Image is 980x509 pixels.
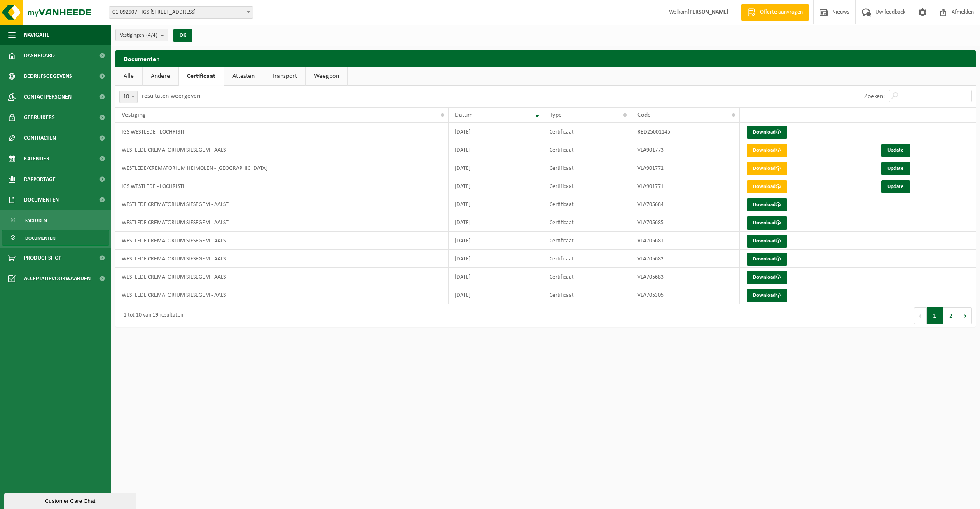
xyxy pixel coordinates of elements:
td: VLA901772 [631,159,740,177]
td: IGS WESTLEDE - LOCHRISTI [115,123,449,141]
span: Datum [455,112,473,118]
button: 1 [927,307,943,324]
label: resultaten weergeven [142,93,200,99]
span: Type [550,112,562,118]
td: IGS WESTLEDE - LOCHRISTI [115,177,449,195]
h2: Documenten [115,50,976,66]
span: 10 [120,91,137,103]
td: [DATE] [449,141,543,159]
button: Vestigingen(4/4) [115,29,168,41]
td: [DATE] [449,232,543,250]
span: Contactpersonen [24,87,72,107]
span: Documenten [24,190,59,210]
td: Certificaat [543,286,631,304]
td: Certificaat [543,177,631,195]
a: Download [747,180,787,193]
td: WESTLEDE CREMATORIUM SIESEGEM - AALST [115,195,449,213]
a: Attesten [224,67,263,86]
a: Documenten [2,230,109,246]
a: Download [747,126,787,139]
td: WESTLEDE CREMATORIUM SIESEGEM - AALST [115,213,449,232]
span: Gebruikers [24,107,55,128]
span: Bedrijfsgegevens [24,66,72,87]
td: [DATE] [449,268,543,286]
a: Offerte aanvragen [741,4,809,21]
a: Update [881,144,910,157]
td: Certificaat [543,123,631,141]
div: 1 tot 10 van 19 resultaten [119,308,183,323]
span: Dashboard [24,45,55,66]
span: Acceptatievoorwaarden [24,268,91,289]
td: Certificaat [543,159,631,177]
td: Certificaat [543,268,631,286]
span: 01-092907 - IGS WESTLEDE - 9080 LOCHRISTI, SMALLE HEERWEG 60 [109,7,253,18]
td: WESTLEDE CREMATORIUM SIESEGEM - AALST [115,232,449,250]
td: Certificaat [543,141,631,159]
a: Facturen [2,212,109,228]
td: VLA901771 [631,177,740,195]
a: Transport [263,67,305,86]
label: Zoeken: [864,93,885,100]
span: Vestigingen [120,29,157,42]
button: Previous [914,307,927,324]
td: [DATE] [449,213,543,232]
td: [DATE] [449,195,543,213]
span: Kalender [24,148,49,169]
a: Update [881,162,910,175]
td: RED25001145 [631,123,740,141]
td: VLA705684 [631,195,740,213]
td: WESTLEDE/CREMATORIUM HEIMOLEN - [GEOGRAPHIC_DATA] [115,159,449,177]
a: Download [747,235,787,248]
span: Navigatie [24,25,49,45]
span: Facturen [25,213,47,228]
span: 10 [119,91,138,103]
a: Download [747,289,787,302]
td: WESTLEDE CREMATORIUM SIESEGEM - AALST [115,250,449,268]
td: [DATE] [449,177,543,195]
td: Certificaat [543,250,631,268]
td: WESTLEDE CREMATORIUM SIESEGEM - AALST [115,286,449,304]
a: Download [747,271,787,284]
a: Download [747,216,787,230]
td: VLA705683 [631,268,740,286]
td: VLA901773 [631,141,740,159]
a: Alle [115,67,142,86]
td: Certificaat [543,213,631,232]
td: [DATE] [449,250,543,268]
span: Code [637,112,651,118]
td: [DATE] [449,123,543,141]
span: Contracten [24,128,56,148]
a: Download [747,198,787,211]
a: Download [747,162,787,175]
td: Certificaat [543,232,631,250]
a: Andere [143,67,178,86]
td: [DATE] [449,159,543,177]
td: WESTLEDE CREMATORIUM SIESEGEM - AALST [115,268,449,286]
td: VLA705681 [631,232,740,250]
span: Vestiging [122,112,146,118]
a: Download [747,144,787,157]
td: WESTLEDE CREMATORIUM SIESEGEM - AALST [115,141,449,159]
td: VLA705305 [631,286,740,304]
a: Update [881,180,910,193]
span: 01-092907 - IGS WESTLEDE - 9080 LOCHRISTI, SMALLE HEERWEG 60 [109,6,253,19]
td: VLA705682 [631,250,740,268]
td: Certificaat [543,195,631,213]
span: Rapportage [24,169,56,190]
button: OK [173,29,192,42]
count: (4/4) [146,33,157,38]
span: Documenten [25,230,56,246]
iframe: chat widget [4,491,138,509]
a: Weegbon [306,67,347,86]
button: Next [959,307,972,324]
strong: [PERSON_NAME] [688,9,729,15]
a: Download [747,253,787,266]
span: Offerte aanvragen [758,8,805,16]
a: Certificaat [179,67,224,86]
button: 2 [943,307,959,324]
span: Product Shop [24,248,61,268]
td: VLA705685 [631,213,740,232]
td: [DATE] [449,286,543,304]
